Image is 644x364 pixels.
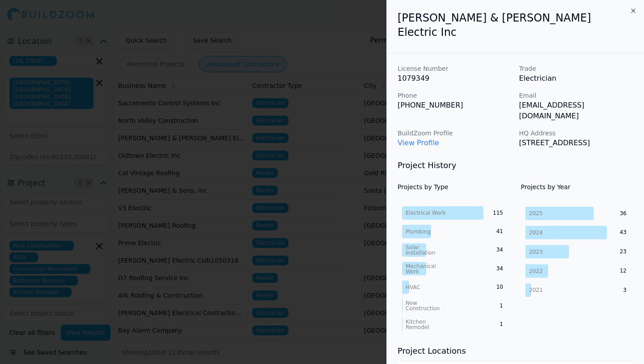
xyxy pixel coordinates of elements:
[529,210,543,217] tspan: 2025
[398,91,512,100] p: Phone
[529,230,543,236] tspan: 2024
[493,210,503,216] text: 115
[406,263,436,269] tspan: Mechanical
[406,319,426,325] tspan: Kitchen
[398,73,512,84] p: 1079349
[406,210,445,216] tspan: Electrical Work
[406,305,440,312] tspan: Construction
[519,129,634,138] p: HQ Address
[519,64,634,73] p: Trade
[496,228,503,234] text: 41
[496,284,503,290] text: 10
[398,129,512,138] p: BuildZoom Profile
[398,64,512,73] p: License Number
[519,91,634,100] p: Email
[519,138,634,148] p: [STREET_ADDRESS]
[619,248,626,255] text: 23
[521,182,634,191] h4: Projects by Year
[529,268,543,274] tspan: 2022
[398,139,439,147] a: View Profile
[500,303,503,309] text: 1
[398,345,633,357] h3: Project Locations
[406,284,420,290] tspan: HVAC
[406,244,419,251] tspan: Solar
[529,287,543,293] tspan: 2021
[500,321,503,327] text: 1
[398,182,510,191] h4: Projects by Type
[623,287,627,293] text: 3
[406,229,431,235] tspan: Plumbing
[406,300,417,306] tspan: New
[519,100,634,121] p: [EMAIL_ADDRESS][DOMAIN_NAME]
[398,159,633,172] h3: Project History
[619,268,626,274] text: 12
[398,11,633,39] h2: [PERSON_NAME] & [PERSON_NAME] Electric Inc
[406,324,429,330] tspan: Remodel
[406,250,435,256] tspan: Installation
[496,265,503,272] text: 34
[496,247,503,253] text: 34
[619,210,626,217] text: 36
[529,249,543,255] tspan: 2023
[519,73,634,84] p: Electrician
[619,229,626,235] text: 43
[406,269,419,275] tspan: Work
[398,100,512,111] p: [PHONE_NUMBER]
